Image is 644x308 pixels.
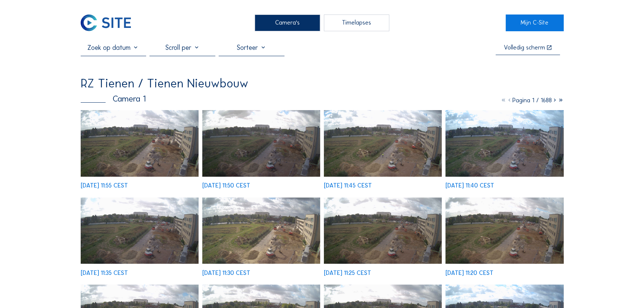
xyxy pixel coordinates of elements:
div: Timelapses [324,15,390,32]
img: image_53219925 [202,110,321,177]
a: C-SITE Logo [81,15,139,32]
div: Camera 1 [81,95,146,103]
img: image_53219553 [81,198,199,264]
img: image_53219777 [324,110,442,177]
a: Mijn C-Site [506,15,564,32]
div: [DATE] 11:35 CEST [81,270,128,276]
div: [DATE] 11:55 CEST [81,183,128,189]
div: Camera's [255,15,321,32]
input: Zoek op datum 󰅀 [81,44,146,52]
img: image_53219375 [202,198,321,264]
div: [DATE] 11:50 CEST [202,183,250,189]
img: image_53219102 [445,198,564,264]
div: [DATE] 11:40 CEST [445,183,494,189]
img: image_53219706 [445,110,564,177]
img: image_53220066 [81,110,199,177]
div: [DATE] 11:25 CEST [324,270,371,276]
img: image_53219245 [324,198,442,264]
img: C-SITE Logo [81,15,131,32]
div: [DATE] 11:20 CEST [445,270,493,276]
div: Volledig scherm [504,45,545,51]
span: Pagina 1 / 1688 [512,97,552,104]
div: [DATE] 11:30 CEST [202,270,250,276]
div: RZ Tienen / Tienen Nieuwbouw [81,77,248,89]
div: [DATE] 11:45 CEST [324,183,372,189]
